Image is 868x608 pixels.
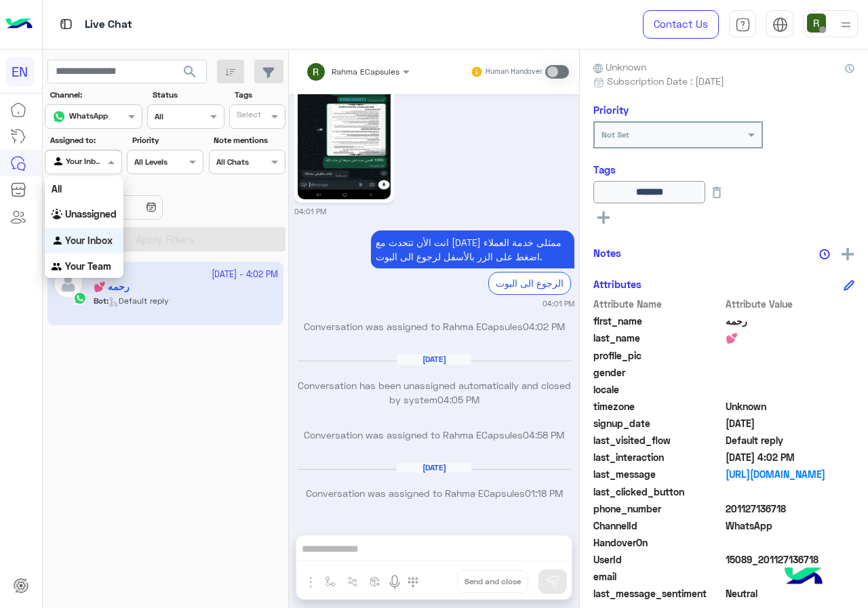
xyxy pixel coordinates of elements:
p: Conversation was assigned to Rahma ECapsules [294,486,574,500]
label: Priority [132,134,202,146]
img: profile [837,16,854,33]
span: 0 [726,586,855,601]
span: null [726,382,855,397]
span: 01:18 PM [525,487,563,499]
span: 04:05 PM [437,394,479,405]
h6: Attributes [593,278,642,290]
button: Apply Filters [45,227,285,251]
b: All [52,183,62,195]
p: Conversation was assigned to Rahma ECapsules [294,319,574,333]
span: 15089_201127136718 [726,552,855,567]
span: Unknown [593,60,646,74]
span: last_interaction [593,450,723,464]
span: null [726,485,855,499]
label: Status [153,89,222,101]
span: 2 [726,519,855,533]
img: tab [735,17,751,33]
span: 2024-03-09T14:54:01.384Z [726,416,855,430]
img: add [842,248,854,260]
span: last_clicked_button [593,485,723,499]
span: timezone [593,399,723,413]
span: locale [593,382,723,397]
span: Rahma ECapsules [332,66,399,77]
label: Date Range [50,180,202,192]
h6: [DATE] [397,463,471,472]
a: [URL][DOMAIN_NAME] [726,467,855,481]
h6: Tags [593,163,854,176]
span: signup_date [593,416,723,430]
small: Human Handover [486,66,542,77]
span: HandoverOn [593,535,723,550]
span: email [593,569,723,584]
h6: Notes [593,247,621,259]
img: hulul-logo.png [780,554,827,601]
small: 04:01 PM [542,298,574,309]
span: null [726,365,855,380]
img: INBOX.AGENTFILTER.YOURINBOX [52,235,65,248]
span: null [726,535,855,550]
a: tab [729,10,756,39]
p: Conversation was assigned to Rahma ECapsules [294,428,574,442]
span: Default reply [726,433,855,447]
b: Your Inbox [65,235,113,246]
div: EN [5,57,35,86]
span: 04:58 PM [523,429,564,441]
p: Conversation has been unassigned automatically and closed by system [294,378,574,407]
span: 201127136718 [726,502,855,516]
label: Note mentions [214,134,283,146]
span: Subscription Date : [DATE] [607,74,724,88]
span: 04:02 PM [523,321,565,332]
b: Unassigned [65,208,117,220]
img: tab [772,17,788,33]
img: notes [819,249,830,260]
h6: [DATE] [397,354,471,364]
span: first_name [593,314,723,328]
ng-dropdown-panel: Options list [45,176,123,278]
img: 1293241735542049.jpg [298,35,391,199]
span: last_name [593,331,723,345]
p: 12/8/2025, 4:01 PM [371,230,574,268]
b: Your Team [65,260,111,272]
span: null [726,569,855,584]
b: Not Set [601,129,629,140]
label: Tags [235,89,284,101]
span: 2025-08-12T13:02:05.076Z [726,450,855,464]
img: tab [58,16,75,33]
span: search [182,64,198,80]
h6: Priority [593,104,629,116]
span: profile_pic [593,348,723,363]
span: Unknown [726,399,855,413]
span: 💕 [726,331,855,345]
span: gender [593,365,723,380]
span: Attribute Name [593,297,723,311]
img: INBOX.AGENTFILTER.YOURTEAM [52,261,65,275]
div: الرجوع الى البوت [488,272,571,294]
span: Attribute Value [726,297,855,311]
span: last_message [593,467,723,481]
p: Live Chat [85,16,132,34]
img: Logo [5,10,33,39]
small: 04:01 PM [294,206,326,217]
span: رحمه [726,314,855,328]
button: search [174,60,207,89]
a: Contact Us [643,10,719,39]
img: userImage [807,14,826,33]
span: ChannelId [593,519,723,533]
span: UserId [593,552,723,567]
div: Select [235,108,261,124]
label: Assigned to: [50,134,120,146]
span: last_visited_flow [593,433,723,447]
span: last_message_sentiment [593,586,723,601]
img: INBOX.AGENTFILTER.UNASSIGNED [52,209,65,222]
span: phone_number [593,502,723,516]
label: Channel: [50,89,141,101]
button: Send and close [457,570,528,593]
